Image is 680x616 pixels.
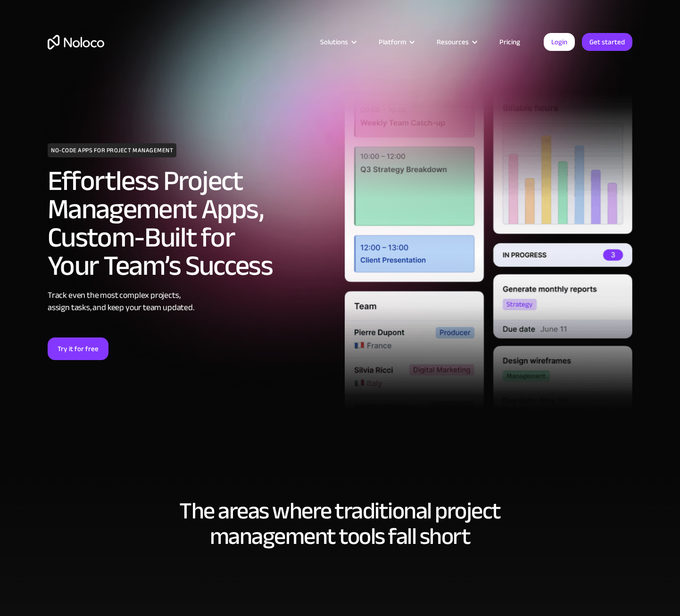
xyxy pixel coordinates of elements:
[48,337,108,360] a: Try it for free
[48,289,335,314] div: Track even the most complex projects, assign tasks, and keep your team updated.
[48,35,104,49] a: home
[48,143,176,157] h1: NO-CODE APPS FOR PROJECT MANAGEMENT
[48,167,335,280] h2: Effortless Project Management Apps, Custom-Built for Your Team’s Success
[367,36,425,48] div: Platform
[308,36,367,48] div: Solutions
[437,36,469,48] div: Resources
[48,498,632,549] h2: The areas where traditional project management tools fall short
[544,33,575,51] a: Login
[320,36,348,48] div: Solutions
[425,36,488,48] div: Resources
[379,36,406,48] div: Platform
[488,36,532,48] a: Pricing
[582,33,632,51] a: Get started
